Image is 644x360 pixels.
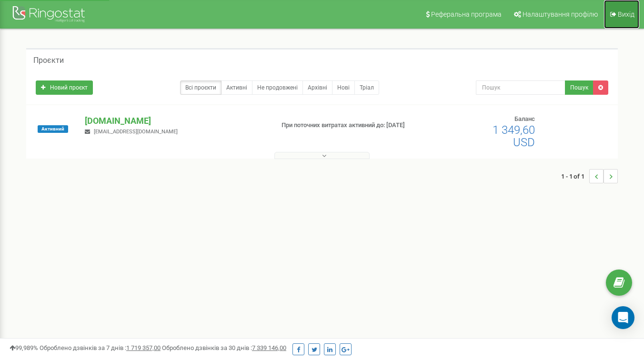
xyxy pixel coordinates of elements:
u: 1 719 357,00 [126,344,161,351]
button: Пошук [565,80,594,95]
u: 7 339 146,00 [252,344,286,351]
p: [DOMAIN_NAME] [85,115,266,127]
span: Активний [38,125,68,133]
h5: Проєкти [33,56,64,65]
p: При поточних витратах активний до: [DATE] [282,121,414,130]
span: 1 - 1 of 1 [561,169,589,183]
input: Пошук [476,80,565,95]
span: 99,989% [10,344,38,351]
span: 1 349,60 USD [493,123,535,149]
span: Налаштування профілю [523,10,598,18]
div: Open Intercom Messenger [612,306,634,329]
a: Тріал [354,80,379,95]
span: Вихід [618,10,634,18]
a: Активні [221,80,252,95]
a: Архівні [302,80,332,95]
nav: ... [561,160,618,193]
span: [EMAIL_ADDRESS][DOMAIN_NAME] [94,129,178,135]
a: Нові [332,80,355,95]
span: Оброблено дзвінків за 30 днів : [162,344,286,351]
span: Реферальна програма [431,10,502,18]
span: Баланс [514,115,535,122]
a: Всі проєкти [180,80,221,95]
a: Новий проєкт [36,80,93,95]
span: Оброблено дзвінків за 7 днів : [40,344,161,351]
a: Не продовжені [252,80,303,95]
